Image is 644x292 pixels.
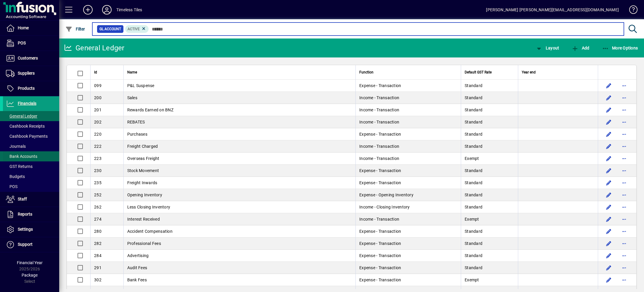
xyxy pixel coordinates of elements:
[3,207,59,222] a: Reports
[94,217,102,222] span: 274
[94,205,102,209] span: 262
[94,168,102,173] span: 230
[94,277,102,282] span: 302
[3,161,59,171] a: GST Returns
[6,134,48,139] span: Cashbook Payments
[465,265,482,270] span: Standard
[94,241,102,246] span: 282
[604,117,614,127] button: Edit
[465,120,482,124] span: Standard
[359,265,401,270] span: Expense - Transaction
[18,86,35,91] span: Products
[18,227,33,232] span: Settings
[529,43,565,53] app-page-header-button: View chart layout
[64,24,87,34] button: Filter
[619,105,629,115] button: More options
[604,142,614,151] button: Edit
[359,144,399,149] span: Income - Transaction
[127,277,147,282] span: Bank Fees
[600,43,640,53] button: More Options
[359,229,401,234] span: Expense - Transaction
[127,156,160,161] span: Overseas Freight
[359,168,401,173] span: Expense - Transaction
[97,4,116,15] button: Profile
[6,144,26,149] span: Journals
[465,156,479,161] span: Exempt
[604,105,614,115] button: Edit
[359,205,410,209] span: Income - Closing Inventory
[18,212,32,216] span: Reports
[3,151,59,161] a: Bank Accounts
[3,121,59,131] a: Cashbook Receipts
[465,144,482,149] span: Standard
[625,1,637,20] a: Knowledge Base
[127,95,137,100] span: Sales
[359,156,399,161] span: Income - Transaction
[619,239,629,248] button: More options
[94,156,102,161] span: 223
[3,81,59,96] a: Products
[619,154,629,163] button: More options
[3,36,59,51] a: POS
[619,202,629,212] button: More options
[18,197,27,201] span: Staff
[604,214,614,224] button: Edit
[465,168,482,173] span: Standard
[359,108,399,112] span: Income - Transaction
[99,26,121,32] span: GL Account
[128,27,140,31] span: Active
[6,124,45,129] span: Cashbook Receipts
[127,168,159,173] span: Stock Movement
[465,108,482,112] span: Standard
[3,141,59,151] a: Journals
[535,46,559,50] span: Layout
[604,251,614,260] button: Edit
[3,171,59,182] a: Budgets
[65,27,85,31] span: Filter
[3,21,59,36] a: Home
[127,253,149,258] span: Advertising
[604,154,614,163] button: Edit
[604,166,614,175] button: Edit
[359,180,401,185] span: Expense - Transaction
[127,229,173,234] span: Accident Compensation
[619,190,629,200] button: More options
[94,192,102,197] span: 252
[604,178,614,187] button: Edit
[3,237,59,252] a: Support
[359,277,401,282] span: Expense - Transaction
[604,227,614,236] button: Edit
[619,227,629,236] button: More options
[465,229,482,234] span: Standard
[465,253,482,258] span: Standard
[619,142,629,151] button: More options
[604,275,614,285] button: Edit
[465,95,482,100] span: Standard
[604,239,614,248] button: Edit
[6,154,37,159] span: Bank Accounts
[465,205,482,209] span: Standard
[619,214,629,224] button: More options
[486,5,619,15] div: [PERSON_NAME] [PERSON_NAME][EMAIL_ADDRESS][DOMAIN_NAME]
[522,69,536,76] span: Year end
[17,260,43,265] span: Financial Year
[94,95,102,100] span: 200
[465,217,479,222] span: Exempt
[94,69,120,76] div: Id
[619,93,629,102] button: More options
[359,120,399,124] span: Income - Transaction
[619,129,629,139] button: More options
[465,241,482,246] span: Standard
[604,81,614,90] button: Edit
[94,265,102,270] span: 291
[94,144,102,149] span: 222
[3,192,59,207] a: Staff
[359,132,401,137] span: Expense - Transaction
[127,83,154,88] span: P&L Suspense
[6,184,17,189] span: POS
[619,263,629,272] button: More options
[127,108,173,112] span: Rewards Earned on BNZ
[3,51,59,66] a: Customers
[94,253,102,258] span: 284
[127,265,147,270] span: Audit Fees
